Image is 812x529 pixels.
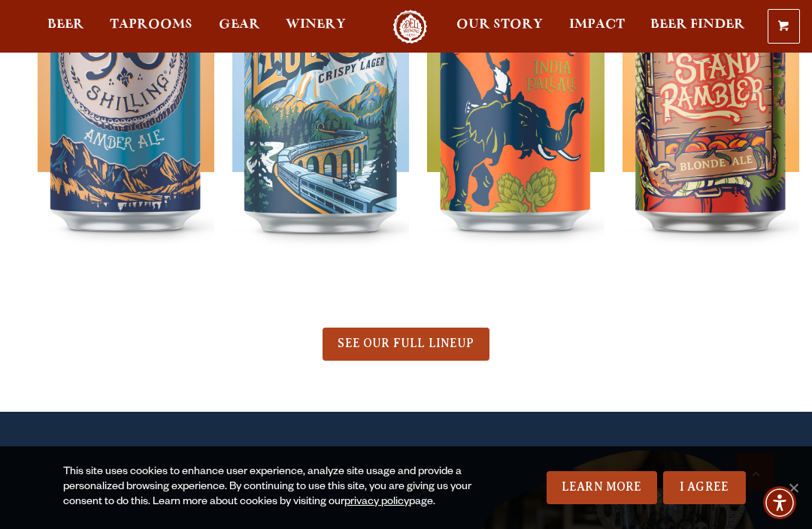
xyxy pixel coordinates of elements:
span: Winery [286,19,346,31]
a: privacy policy [344,497,409,509]
span: Beer [47,19,84,31]
a: Odell Home [382,10,438,44]
span: SEE OUR FULL LINEUP [338,337,474,350]
a: Winery [276,10,356,44]
a: Gear [209,10,270,44]
a: I Agree [663,471,746,504]
div: This site uses cookies to enhance user experience, analyze site usage and provide a personalized ... [63,465,505,510]
span: Impact [569,19,625,31]
a: Our Story [447,10,553,44]
a: Impact [559,10,635,44]
div: Accessibility Menu [763,486,796,519]
a: Beer Finder [641,10,755,44]
a: Beer [38,10,94,44]
a: Taprooms [100,10,202,44]
a: SEE OUR FULL LINEUP [323,328,489,361]
span: Beer Finder [650,19,745,31]
span: Our Story [456,19,543,31]
span: Taprooms [110,19,192,31]
span: Gear [219,19,260,31]
a: Learn More [547,471,657,504]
